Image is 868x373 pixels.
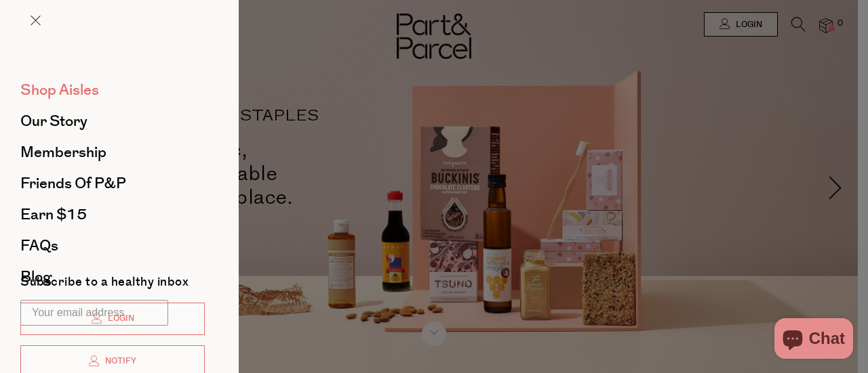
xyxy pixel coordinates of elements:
[20,266,52,288] span: Blog
[20,235,58,257] span: FAQs
[770,318,857,362] inbox-online-store-chat: Shopify online store chat
[20,145,205,160] a: Membership
[20,176,205,191] a: Friends of P&P
[20,238,205,253] a: FAQs
[20,269,205,284] a: Blog
[20,276,189,293] label: Subscribe to a healthy inbox
[20,83,205,97] a: Shop Aisles
[102,355,136,367] span: Notify
[20,204,87,225] span: Earn $15
[20,173,126,194] span: Friends of P&P
[20,79,99,101] span: Shop Aisles
[20,207,205,222] a: Earn $15
[20,141,106,163] span: Membership
[20,110,87,132] span: Our Story
[20,300,168,326] input: Your email address
[20,114,205,129] a: Our Story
